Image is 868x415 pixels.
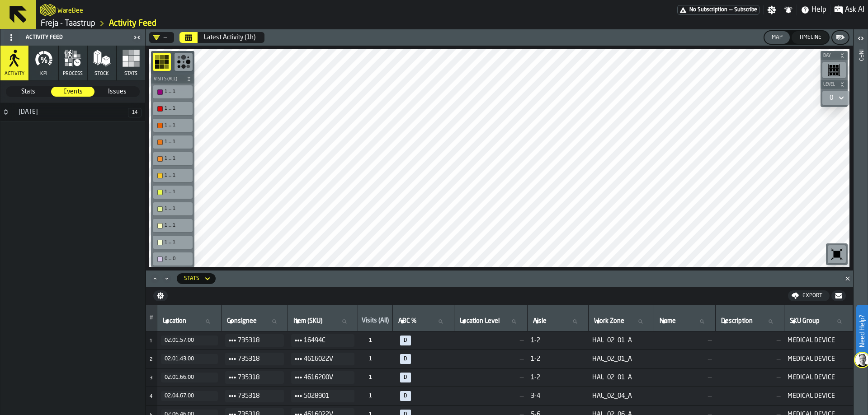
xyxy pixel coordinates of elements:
span: 1 [365,373,376,382]
label: button-toggle-Open [854,31,867,47]
div: 1 ... 1 [165,173,190,178]
button: Maximize [150,274,160,283]
div: 1 ... 1 [155,187,191,197]
input: label [161,316,217,327]
div: 1 ... 1 [165,223,190,228]
div: button-toolbar-undefined [151,234,194,251]
svg: Show Congestion [155,55,169,69]
div: thumb [95,87,139,97]
span: HAL_02_01_A [592,374,651,381]
span: Stats [124,71,137,77]
div: Info [858,47,864,413]
input: label [788,316,849,327]
button: Close [842,274,853,283]
span: MEDICAL DEVICE [788,337,849,344]
button: button- [153,290,168,301]
span: — [658,337,712,344]
span: label [227,317,257,325]
input: label [396,316,450,327]
span: 1-2 [531,355,585,363]
a: logo-header [40,2,56,18]
div: [DATE] [13,108,128,116]
div: 0 ... 0 [155,254,191,264]
div: 1 ... 1 [165,122,190,128]
div: button-toolbar-undefined [151,84,194,100]
button: button- [832,31,849,44]
a: link-to-/wh/i/36c4991f-68ef-4ca7-ab45-a2252c911eea [41,19,95,28]
span: 4616200V [304,372,347,383]
div: button-toolbar-undefined [173,51,194,75]
div: 02.04.67.00 [165,393,214,399]
span: Issues [96,87,139,96]
span: process [63,71,83,77]
span: label [660,317,676,325]
div: 1 ... 1 [165,189,190,195]
span: 735318 [238,354,277,364]
span: No Subscription [689,7,727,13]
div: 1 ... 1 [155,104,191,113]
div: 02.01.57.00 [165,337,214,344]
label: button-toggle-Settings [764,5,780,14]
span: N/A [400,373,411,382]
span: label [721,317,753,325]
div: Menu Subscription [677,5,759,15]
span: Subscribe [734,7,757,13]
span: 735318 [238,335,277,346]
span: — [458,337,524,344]
div: button-toolbar-undefined [151,51,173,75]
span: 1 [150,339,152,344]
span: label [293,317,322,325]
span: label [790,317,820,325]
span: HAL_02_04_A [592,392,651,400]
button: button-02.01.43.00 [161,354,218,364]
label: button-switch-multi-Stats [6,86,51,97]
span: 735318 [238,391,277,401]
div: button-toolbar-undefined [826,243,848,265]
span: Activity [5,71,24,77]
div: button-toolbar-undefined [151,117,194,134]
div: 1 ... 1 [155,238,191,247]
div: DropdownMenuValue- [153,34,167,41]
input: label [531,316,585,327]
header: Info [854,29,868,415]
button: button- [831,290,846,301]
div: 1 ... 1 [165,156,190,162]
div: 1 ... 1 [165,139,190,145]
div: DropdownMenuValue- [149,32,174,43]
button: button-Timeline [792,31,829,44]
span: 1 [365,354,376,364]
button: Minimize [161,274,172,283]
div: Export [799,293,826,299]
span: — [458,392,524,400]
h3: title-section-24 September [0,103,145,121]
span: HAL_02_01_A [592,355,651,363]
button: button- [821,51,848,60]
div: button-toolbar-undefined [151,134,194,150]
span: 1 [365,336,376,345]
span: 3 [150,376,152,381]
div: 1 ... 1 [165,206,190,212]
span: KPI [40,71,47,77]
button: button-02.01.57.00 [161,336,218,345]
div: thumb [51,87,95,97]
div: button-toolbar-undefined [151,201,194,217]
div: button-toolbar-undefined [151,100,194,117]
div: 02.01.66.00 [165,374,214,381]
div: 1 ... 1 [155,221,191,230]
span: 3-4 [531,392,585,400]
input: label [225,316,284,327]
div: 1 ... 1 [155,137,191,147]
div: button-toolbar-undefined [821,60,848,80]
div: 1 ... 1 [155,171,191,180]
a: link-to-/wh/i/36c4991f-68ef-4ca7-ab45-a2252c911eea/feed/1c3b701f-6b04-4760-b41b-8b45b7e376fe [109,19,156,28]
span: 14 [128,108,142,117]
div: Visits (All) [362,317,389,326]
span: N/A [400,391,411,401]
span: — [719,355,780,363]
div: Timeline [795,34,825,41]
div: 1 ... 1 [165,106,190,112]
span: — [658,355,712,363]
div: thumb [6,87,50,97]
button: button- [821,80,848,89]
span: — [658,392,712,400]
